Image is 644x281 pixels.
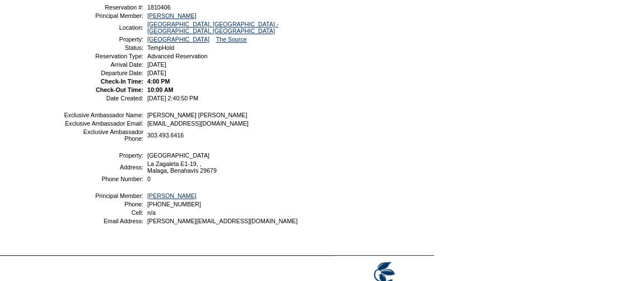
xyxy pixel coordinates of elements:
[147,12,197,19] a: [PERSON_NAME]
[101,78,143,85] strong: Check-In Time:
[63,12,143,19] td: Principal Member:
[63,218,143,224] td: Email Address:
[147,61,166,68] span: [DATE]
[147,4,171,11] span: 1810406
[63,120,143,127] td: Exclusive Ambassador Email:
[147,86,173,93] span: 10:00 AM
[63,61,143,68] td: Arrival Date:
[216,36,247,43] a: The Source
[147,192,197,199] a: [PERSON_NAME]
[147,160,217,174] span: La Zagaleta E1-19, , Malaga, Benahavís 29679
[63,160,143,174] td: Address:
[63,152,143,159] td: Property:
[63,201,143,208] td: Phone:
[96,86,143,93] strong: Check-Out Time:
[147,112,247,118] span: [PERSON_NAME] [PERSON_NAME]
[147,209,156,216] span: n/a
[63,70,143,76] td: Departure Date:
[63,53,143,59] td: Reservation Type:
[63,36,143,43] td: Property:
[63,44,143,51] td: Status:
[147,95,198,102] span: [DATE] 2:40:50 PM
[147,21,278,34] a: [GEOGRAPHIC_DATA], [GEOGRAPHIC_DATA] - [GEOGRAPHIC_DATA], [GEOGRAPHIC_DATA]
[147,120,249,127] span: [EMAIL_ADDRESS][DOMAIN_NAME]
[63,209,143,216] td: Cell:
[63,176,143,182] td: Phone Number:
[147,44,174,51] span: TempHold
[147,53,207,59] span: Advanced Reservation
[63,192,143,199] td: Principal Member:
[147,70,166,76] span: [DATE]
[63,112,143,118] td: Exclusive Ambassador Name:
[147,201,201,208] span: [PHONE_NUMBER]
[147,36,209,43] a: [GEOGRAPHIC_DATA]
[63,21,143,34] td: Location:
[147,218,297,224] span: [PERSON_NAME][EMAIL_ADDRESS][DOMAIN_NAME]
[63,128,143,142] td: Exclusive Ambassador Phone:
[147,152,209,159] span: [GEOGRAPHIC_DATA]
[63,4,143,11] td: Reservation #:
[63,95,143,102] td: Date Created:
[147,78,170,85] span: 4:00 PM
[147,132,184,139] span: 303.493.6416
[147,176,151,182] span: 0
